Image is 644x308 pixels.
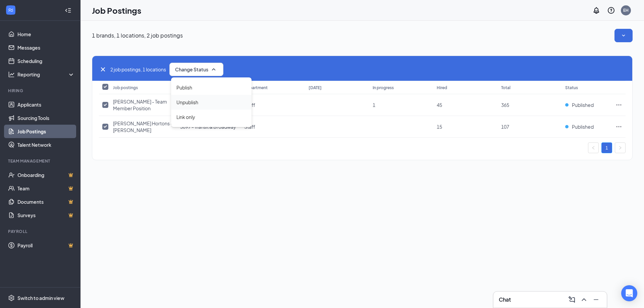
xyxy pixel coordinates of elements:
a: Talent Network [17,138,75,151]
p: 1 brands, 1 locations, 2 job postings [92,32,183,39]
div: Team Management [8,158,73,164]
button: ComposeMessage [567,294,577,305]
svg: ComposeMessage [568,296,576,304]
a: Scheduling [17,54,75,68]
li: Next Page [615,142,626,153]
div: Hiring [8,88,73,94]
svg: ChevronUp [580,296,588,304]
span: Published [572,102,594,108]
span: 45 [437,102,442,108]
span: [PERSON_NAME] - Team Member Position [113,99,167,111]
span: Change Status [175,67,208,72]
th: Status [562,81,612,94]
a: Messages [17,41,75,54]
svg: QuestionInfo [607,6,615,14]
a: Job Postings [17,125,75,138]
td: Staff [241,94,305,116]
div: Open Intercom Messenger [621,285,637,301]
h1: Job Postings [92,5,141,16]
td: Staff [241,116,305,138]
button: Change StatusSmallChevronUp [169,63,223,76]
span: Published [572,123,594,130]
a: 1 [602,143,612,153]
span: left [591,146,595,150]
li: Previous Page [588,142,599,153]
svg: Ellipses [615,102,622,108]
div: Department [244,85,268,90]
span: right [618,146,622,150]
th: Total [498,81,562,94]
span: 15 [437,124,442,130]
a: TeamCrown [17,182,75,195]
button: right [615,142,626,153]
span: 107 [501,124,509,130]
span: Link only [176,113,195,121]
a: OnboardingCrown [17,168,75,182]
span: 1 [373,102,375,108]
span: 2 job postings, 1 locations [110,66,166,73]
svg: SmallChevronDown [620,32,627,39]
svg: SmallChevronUp [210,65,218,73]
th: Hired [433,81,497,94]
li: 1 [601,142,612,153]
th: [DATE] [305,81,369,94]
a: PayrollCrown [17,239,75,252]
svg: Collapse [65,7,71,14]
div: Job postings [113,85,138,90]
span: 365 [501,102,509,108]
svg: Settings [8,295,15,301]
h3: Chat [499,296,511,303]
span: Unpublish [176,99,198,106]
a: Sourcing Tools [17,111,75,125]
a: Applicants [17,98,75,111]
a: SurveysCrown [17,208,75,222]
div: EH [623,7,629,13]
div: Payroll [8,229,73,234]
button: SmallChevronDown [614,29,633,42]
a: Home [17,27,75,41]
svg: Analysis [8,71,15,78]
span: [PERSON_NAME] Hortons - [PERSON_NAME] [113,120,173,133]
button: Minimize [591,294,601,305]
div: Switch to admin view [17,295,64,301]
svg: WorkstreamLogo [7,7,14,13]
svg: Cross [99,65,107,73]
div: Reporting [17,71,75,78]
span: Publish [176,84,192,91]
button: ChevronUp [579,294,589,305]
th: In progress [369,81,433,94]
a: DocumentsCrown [17,195,75,208]
svg: Ellipses [615,123,622,130]
button: left [588,142,599,153]
svg: Notifications [592,6,600,14]
svg: Minimize [592,296,600,304]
